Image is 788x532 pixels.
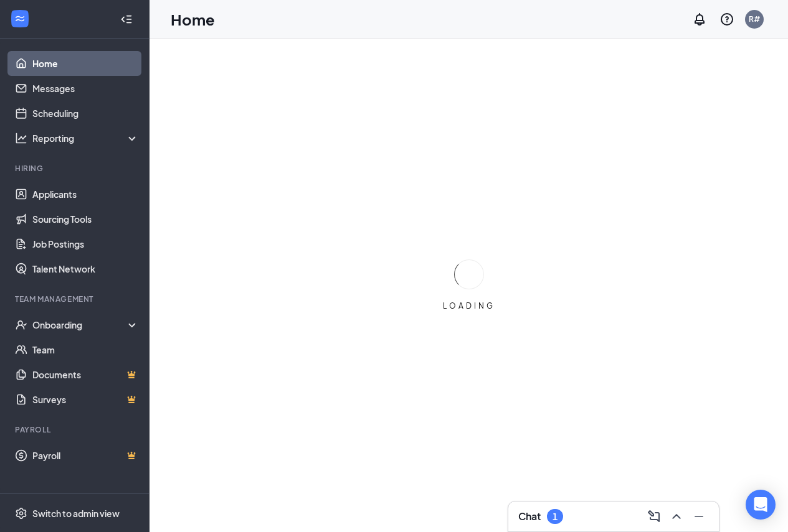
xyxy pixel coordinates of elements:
[746,490,776,520] div: Open Intercom Messenger
[32,256,139,281] a: Talent Network
[647,509,662,524] svg: ComposeMessage
[32,182,139,207] a: Applicants
[15,294,136,304] div: Team Management
[32,231,139,256] a: Job Postings
[32,132,140,144] div: Reporting
[32,362,139,387] a: DocumentsCrown
[32,387,139,412] a: SurveysCrown
[15,319,27,331] svg: UserCheck
[15,163,136,174] div: Hiring
[692,12,707,27] svg: Notifications
[120,13,133,26] svg: Collapse
[719,12,734,27] svg: QuestionInfo
[644,506,664,526] button: ComposeMessage
[15,507,27,520] svg: Settings
[32,507,120,520] div: Switch to admin view
[691,509,706,524] svg: Minimize
[32,443,139,468] a: PayrollCrown
[14,12,26,25] svg: WorkstreamLogo
[32,319,128,331] div: Onboarding
[669,509,684,524] svg: ChevronUp
[15,424,136,435] div: Payroll
[689,506,709,526] button: Minimize
[32,207,139,231] a: Sourcing Tools
[171,9,215,30] h1: Home
[15,132,27,144] svg: Analysis
[32,337,139,362] a: Team
[32,101,139,126] a: Scheduling
[749,14,760,24] div: R#
[32,76,139,101] a: Messages
[518,510,541,523] h3: Chat
[553,511,558,522] div: 1
[32,51,139,76] a: Home
[438,301,500,311] div: LOADING
[667,506,686,526] button: ChevronUp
